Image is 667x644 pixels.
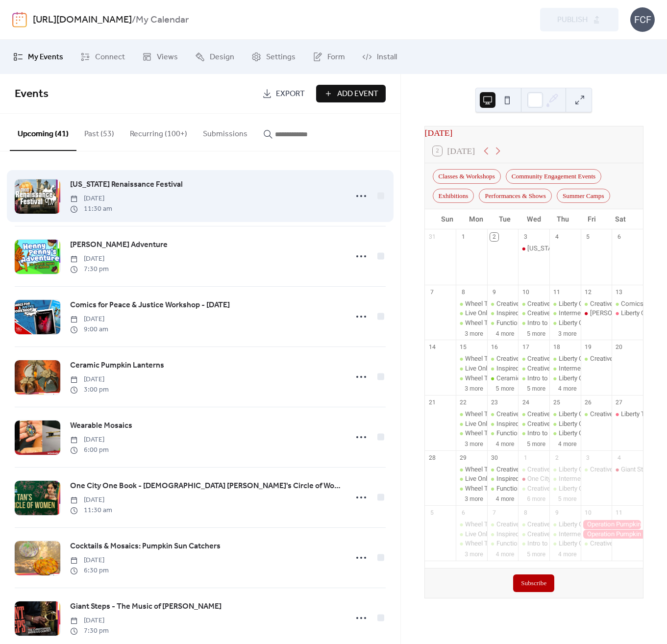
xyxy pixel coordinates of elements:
[496,410,580,419] div: Creative Aging Painting - Tues
[70,204,112,214] span: 11:30 am
[492,549,519,558] button: 4 more
[195,114,255,150] button: Submissions
[549,539,581,548] div: Liberty Center - Mixed Media Magic
[377,51,397,63] span: Install
[612,299,643,308] div: Comics for Peace & Justice Workshop - September 13
[70,435,109,445] span: [DATE]
[28,51,63,63] span: My Events
[456,309,487,318] div: Live Online Yoga
[188,44,242,70] a: Design
[590,539,667,548] div: Creative Aging Painting - Fri
[554,494,581,503] button: 5 more
[487,354,519,363] div: Creative Aging Painting - Tues
[549,484,581,493] div: Liberty Center - Mixed Media Magic
[496,530,553,539] div: Inspired Afternoons
[70,254,109,264] span: [DATE]
[518,465,549,474] div: Creative Aging Painting - Wed
[606,209,635,229] div: Sat
[527,374,582,383] div: Intro to Embroidery
[487,474,519,483] div: Inspired Afternoons
[518,319,549,327] div: Intro to Embroidery
[459,343,468,351] div: 15
[496,364,553,373] div: Inspired Afternoons
[70,540,221,553] a: Cocktails & Mosaics: Pumpkin Sun Catchers
[487,429,519,438] div: Functional Pottery
[70,385,109,395] span: 3:00 pm
[549,429,581,438] div: Liberty Center - Watercolor Basics
[491,209,519,229] div: Tue
[465,299,565,308] div: Wheel Throwing Basics - Afternoon
[459,453,468,462] div: 29
[428,343,436,351] div: 14
[615,453,623,462] div: 4
[244,44,303,70] a: Settings
[487,374,519,383] div: Ceramic Pumpkin Lanterns
[554,328,581,338] button: 3 more
[492,328,519,338] button: 4 more
[70,480,341,492] span: One City One Book - [DEMOGRAPHIC_DATA] [PERSON_NAME]'s Circle of Women
[518,420,549,428] div: Creative Aging Mosaics
[95,51,125,63] span: Connect
[527,364,594,373] div: Creative Aging Mosaics
[549,530,581,539] div: Intermediate Wheel Throwing
[577,209,606,229] div: Fri
[496,319,547,327] div: Functional Pottery
[549,354,581,363] div: Liberty Center- Mosaic Foundations
[70,359,164,372] a: Ceramic Pumpkin Lanterns
[492,494,519,503] button: 4 more
[487,520,519,529] div: Creative Aging Painting - Tues
[490,509,498,517] div: 7
[70,626,109,636] span: 7:30 pm
[428,288,436,296] div: 7
[553,398,561,407] div: 25
[465,374,558,383] div: Wheel Throwing Basics - Evening
[521,233,530,241] div: 3
[554,439,581,448] button: 4 more
[553,453,561,462] div: 2
[553,343,561,351] div: 18
[456,374,487,383] div: Wheel Throwing Basics - Evening
[612,410,643,419] div: Liberty Township Fall Festival
[456,520,487,529] div: Wheel Throwing Basics - Afternoon
[506,169,601,183] div: Community Engagement Events
[456,539,487,548] div: Wheel Throwing Basics - Evening
[527,520,610,529] div: Creative Aging Painting - Wed
[527,299,610,308] div: Creative Aging Painting - Wed
[490,343,498,351] div: 16
[584,288,592,296] div: 12
[548,209,577,229] div: Thu
[590,354,667,363] div: Creative Aging Painting - Fri
[70,264,109,274] span: 7:30 pm
[527,309,594,318] div: Creative Aging Mosaics
[496,520,580,529] div: Creative Aging Painting - Tues
[70,616,109,626] span: [DATE]
[559,465,659,474] div: Liberty Center- Mosaic Foundations
[521,509,530,517] div: 8
[428,453,436,462] div: 28
[461,549,487,558] button: 3 more
[456,465,487,474] div: Wheel Throwing Basics - Afternoon
[553,233,561,241] div: 4
[6,44,71,70] a: My Events
[518,520,549,529] div: Creative Aging Painting - Wed
[157,51,178,63] span: Views
[492,439,519,448] button: 4 more
[465,465,565,474] div: Wheel Throwing Basics - Afternoon
[581,354,612,363] div: Creative Aging Painting - Fri
[559,364,642,373] div: Intermediate Wheel Throwing
[465,429,558,438] div: Wheel Throwing Basics - Evening
[590,410,667,419] div: Creative Aging Painting - Fri
[490,398,498,407] div: 23
[559,429,654,438] div: Liberty Center - Watercolor Basics
[581,309,612,318] div: Henny Penny's Adventure
[518,364,549,373] div: Creative Aging Mosaics
[490,288,498,296] div: 9
[523,439,549,448] button: 5 more
[456,484,487,493] div: Wheel Throwing Basics - Evening
[553,509,561,517] div: 9
[581,530,643,539] div: Operation Pumpkin
[559,520,659,529] div: Liberty Center- Mosaic Foundations
[459,233,468,241] div: 1
[132,11,136,29] b: /
[584,343,592,351] div: 19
